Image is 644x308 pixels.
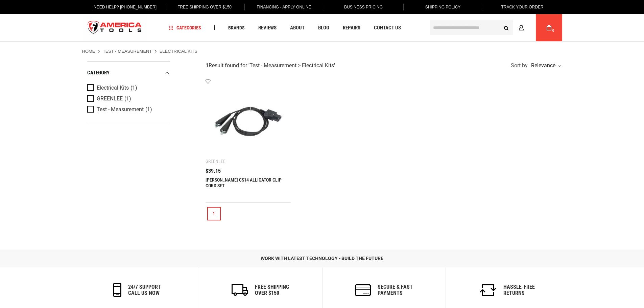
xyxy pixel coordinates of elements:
[343,25,360,30] span: Repairs
[290,25,305,30] span: About
[287,23,308,32] a: About
[529,63,560,68] div: Relevance
[503,284,535,296] h6: Hassle-Free Returns
[82,48,95,54] a: Home
[130,85,137,91] span: (1)
[124,96,131,102] span: (1)
[371,23,404,32] a: Contact Us
[318,25,329,30] span: Blog
[425,5,461,9] span: Shipping Policy
[255,23,280,32] a: Reviews
[97,96,123,102] span: GREENLEE
[206,177,282,188] a: [PERSON_NAME] CS14 ALLIGATOR CLIP CORD SET
[87,68,170,77] div: category
[249,62,334,69] span: Test - Measurement > Electrical Kits
[212,86,284,158] img: Greenlee CS14 ALLIGATOR CLIP CORD SET
[255,284,289,296] h6: Free Shipping Over $150
[160,49,197,54] strong: Electrical Kits
[206,168,221,174] span: $39.15
[225,23,248,32] a: Brands
[166,23,204,32] a: Categories
[378,284,413,296] h6: secure & fast payments
[128,284,161,296] h6: 24/7 support call us now
[97,106,144,113] span: Test - Measurement
[206,62,209,69] strong: 1
[206,159,225,164] div: Greenlee
[206,62,335,69] div: Result found for ' '
[543,14,555,41] a: 0
[500,21,513,34] button: Search
[258,25,277,30] span: Reviews
[511,63,528,68] span: Sort by
[87,61,170,122] div: Product Filters
[87,106,168,113] a: Test - Measurement (1)
[315,23,332,32] a: Blog
[145,107,152,113] span: (1)
[340,23,363,32] a: Repairs
[552,29,554,32] span: 0
[82,15,148,41] img: America Tools
[169,25,201,30] span: Categories
[103,48,152,54] a: Test - Measurement
[228,25,245,30] span: Brands
[374,25,401,30] span: Contact Us
[82,15,148,41] a: store logo
[87,95,168,102] a: GREENLEE (1)
[207,207,221,220] a: 1
[97,85,129,91] span: Electrical Kits
[87,84,168,92] a: Electrical Kits (1)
